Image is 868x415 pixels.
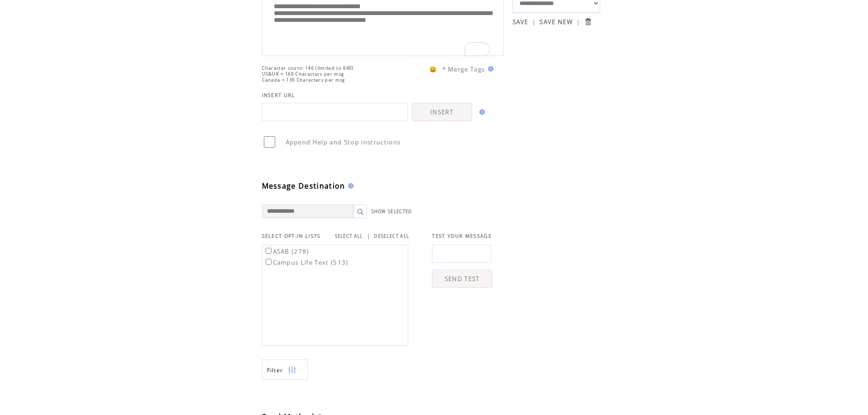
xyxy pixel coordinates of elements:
input: Campus Life Text (513) [266,259,272,265]
img: help.gif [485,66,493,72]
span: Character count: 146 (limited to 640) [262,65,354,71]
span: * Merge Tags [442,65,485,73]
span: SELECT OPT-IN LISTS [262,233,321,239]
span: Message Destination [262,181,345,191]
label: Campus Life Text (513) [264,258,349,266]
span: INSERT URL [262,92,295,98]
a: SAVE [513,18,529,26]
input: Submit [584,17,592,26]
img: help.gif [477,109,485,115]
img: help.gif [345,183,354,189]
span: Canada = 136 Characters per msg [262,77,345,83]
span: TEST YOUR MESSAGE [432,233,492,239]
span: US&UK = 160 Characters per msg [262,71,344,77]
span: Append Help and Stop instructions [286,138,401,146]
a: SHOW SELECTED [371,209,412,215]
span: | [532,18,536,26]
a: INSERT [412,103,472,121]
a: Filter [262,359,308,380]
span: Show filters [267,366,283,374]
a: DESELECT ALL [374,233,409,239]
span: 😀 [429,65,437,73]
span: | [576,18,580,26]
img: filters.png [288,360,296,380]
input: ASAB (278) [266,248,272,254]
span: | [367,232,370,240]
a: SAVE NEW [539,18,573,26]
a: SELECT ALL [335,233,363,239]
label: ASAB (278) [264,247,309,256]
a: SEND TEST [432,270,492,288]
